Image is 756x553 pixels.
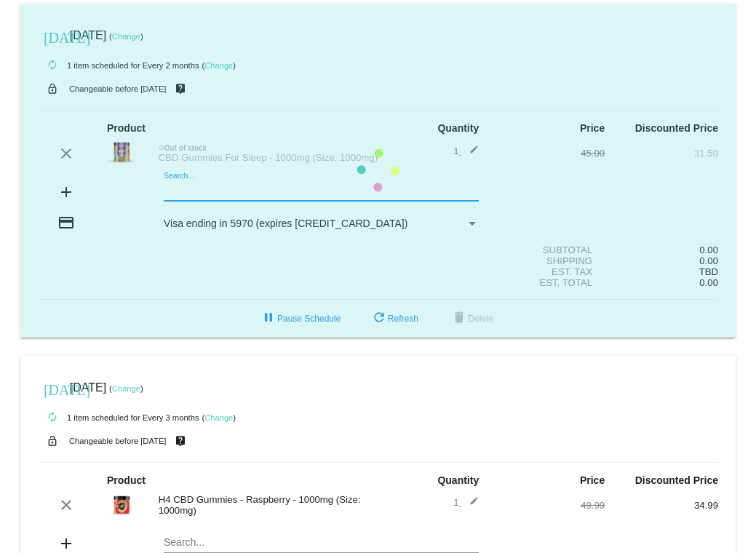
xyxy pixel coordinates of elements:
[202,413,236,422] small: ( )
[151,494,378,516] div: H4 CBD Gummies - Raspberry - 1000mg (Size: 1000mg)
[38,413,199,422] small: 1 item scheduled for Every 3 months
[44,431,61,450] mat-icon: lock_open
[57,496,75,514] mat-icon: clear
[44,380,61,397] mat-icon: [DATE]
[172,431,189,450] mat-icon: live_help
[453,497,479,508] span: 1
[204,413,233,422] a: Change
[437,474,479,486] strong: Quantity
[461,496,479,514] mat-icon: edit
[44,409,61,426] mat-icon: autorenew
[635,474,718,486] strong: Discounted Price
[107,490,136,519] img: Red-Berries_1000MG_650x650.jpg
[69,437,167,445] small: Changeable before [DATE]
[112,384,140,393] a: Change
[605,500,718,511] div: 34.99
[164,537,479,549] input: Search...
[580,474,605,486] strong: Price
[491,500,605,511] div: 49.99
[109,384,143,393] small: ( )
[57,535,75,552] mat-icon: add
[107,474,146,486] strong: Product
